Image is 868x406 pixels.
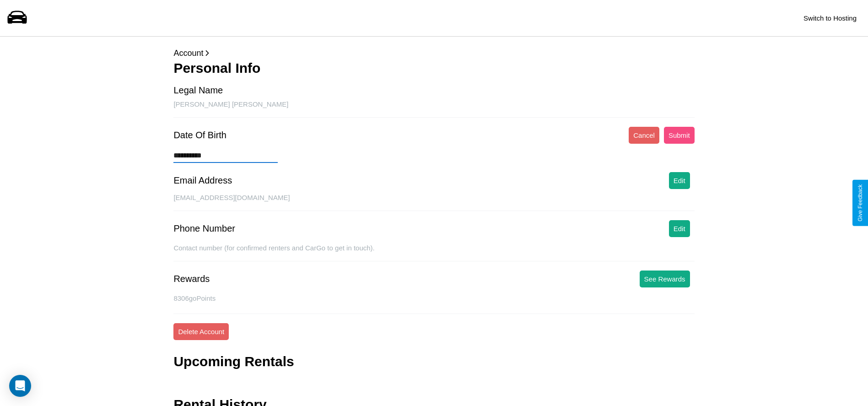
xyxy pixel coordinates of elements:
[173,244,694,261] div: Contact number (for confirmed renters and CarGo to get in touch).
[857,184,863,222] div: Give Feedback
[173,323,229,340] button: Delete Account
[173,130,226,141] div: Date Of Birth
[173,223,235,234] div: Phone Number
[173,274,210,284] div: Rewards
[173,100,694,118] div: [PERSON_NAME] [PERSON_NAME]
[173,60,694,76] h3: Personal Info
[173,354,294,369] h3: Upcoming Rentals
[173,194,694,211] div: [EMAIL_ADDRESS][DOMAIN_NAME]
[640,271,690,287] button: See Rewards
[799,10,861,27] button: Switch to Hosting
[629,127,659,144] button: Cancel
[669,220,690,237] button: Edit
[173,175,232,186] div: Email Address
[9,375,31,397] div: Open Intercom Messenger
[173,85,223,96] div: Legal Name
[664,127,695,144] button: Submit
[173,292,694,304] p: 8306 goPoints
[669,172,690,189] button: Edit
[173,46,694,60] p: Account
